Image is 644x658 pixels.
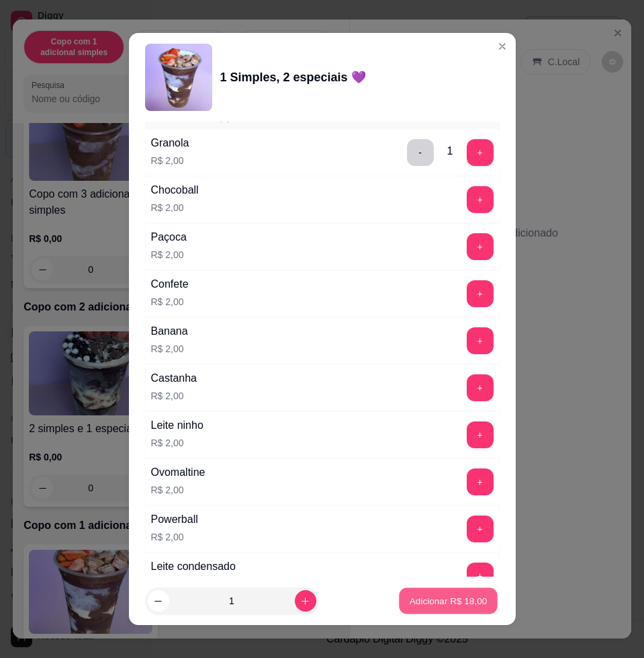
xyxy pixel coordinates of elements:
button: add [467,327,494,354]
button: delete [407,139,434,166]
p: R$ 2,00 [151,530,198,544]
p: R$ 2,00 [151,248,187,261]
button: Close [492,36,513,57]
button: add [467,468,494,495]
p: R$ 2,00 [151,154,189,167]
div: Leite ninho [151,417,203,434]
button: add [467,421,494,448]
p: R$ 2,00 [151,342,188,356]
div: 1 Simples, 2 especiais 💜 [220,68,366,87]
button: add [467,374,494,401]
div: Chocoball [151,182,199,198]
img: product-image [145,44,212,111]
p: R$ 2,00 [151,483,205,497]
p: R$ 2,00 [151,389,197,403]
div: Leite condensado [151,559,236,575]
button: add [467,563,494,589]
div: Confete [151,276,189,292]
div: 1 [447,143,453,159]
button: increase-product-quantity [295,590,316,612]
div: Ovomaltine [151,464,205,481]
div: Granola [151,135,189,151]
button: add [467,280,494,307]
button: add [467,233,494,260]
div: Castanha [151,370,197,386]
button: add [467,186,494,213]
button: add [467,139,494,166]
button: Adicionar R$ 18,00 [400,588,498,614]
div: Powerball [151,511,198,528]
button: decrease-product-quantity [148,590,169,612]
p: R$ 2,00 [151,436,203,450]
p: R$ 2,00 [151,295,189,309]
button: add [467,516,494,542]
div: Paçoca [151,229,187,245]
p: Adicionar R$ 18,00 [410,594,488,607]
div: Banana [151,323,188,339]
p: R$ 2,00 [151,201,199,214]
